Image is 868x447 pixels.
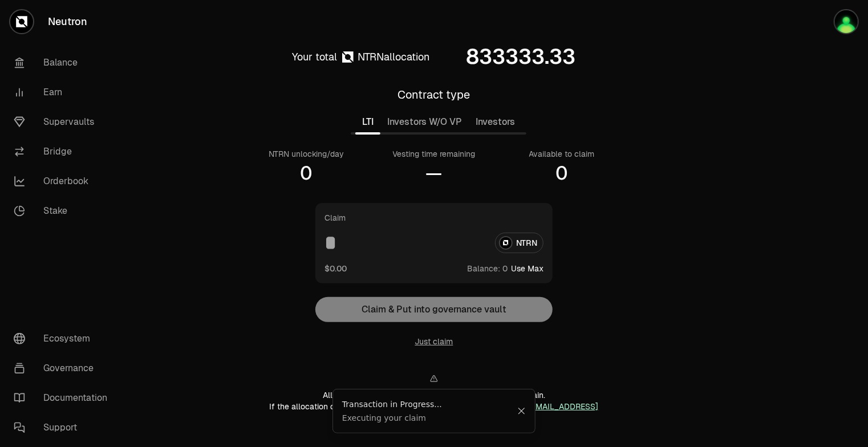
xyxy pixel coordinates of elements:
span: NTRN [358,50,384,63]
div: 833333.33 [467,46,576,68]
div: 0 [555,162,568,185]
div: Vesting time remaining [393,148,476,160]
div: Executing your claim [342,412,517,424]
div: allocation [358,49,430,65]
button: LTI [355,111,380,133]
div: Contract type [398,87,470,103]
a: Orderbook [5,166,123,196]
a: Earn [5,78,123,107]
div: Available to claim [529,148,595,160]
a: Bridge [5,137,123,166]
button: Use Max [511,263,543,274]
div: If the allocation does not match expected values, please reach out to [238,401,630,424]
a: Supervaults [5,107,123,137]
a: Balance [5,48,123,78]
a: Support [5,413,123,442]
span: Balance: [467,263,500,274]
div: Claim [325,212,346,223]
button: Investors [469,111,522,133]
a: Documentation [5,383,123,413]
div: Transaction in Progress... [342,399,517,410]
div: 0 [300,162,313,185]
button: Just claim [415,336,453,347]
div: NTRN unlocking/day [269,148,344,160]
button: Investors W/O VP [380,111,469,133]
a: Stake [5,196,123,226]
img: Justanotherfarmer [835,10,858,33]
button: Close [517,407,526,416]
div: — [426,162,443,185]
a: Governance [5,353,123,383]
a: Ecosystem [5,324,123,353]
div: Allocations are displayed based on the information on-chain. [238,389,630,401]
div: Your total [293,49,338,65]
button: $0.00 [325,262,347,274]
